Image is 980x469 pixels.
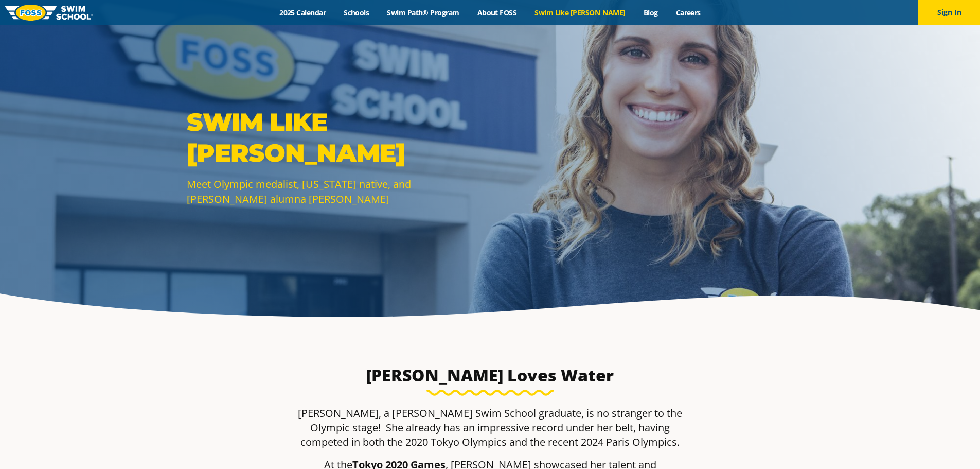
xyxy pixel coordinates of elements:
[634,8,667,18] a: Blog
[335,8,378,18] a: Schools
[468,8,526,18] a: About FOSS
[526,8,635,18] a: Swim Like [PERSON_NAME]
[271,8,335,18] a: 2025 Calendar
[350,365,630,386] h3: [PERSON_NAME] Loves Water
[187,107,485,168] p: SWIM LIKE [PERSON_NAME]
[378,8,468,18] a: Swim Path® Program
[187,177,485,206] p: Meet Olympic medalist, [US_STATE] native, and [PERSON_NAME] alumna [PERSON_NAME]
[667,8,709,18] a: Careers
[290,406,691,449] p: [PERSON_NAME], a [PERSON_NAME] Swim School graduate, is no stranger to the Olympic stage! She alr...
[5,5,93,21] img: FOSS Swim School Logo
